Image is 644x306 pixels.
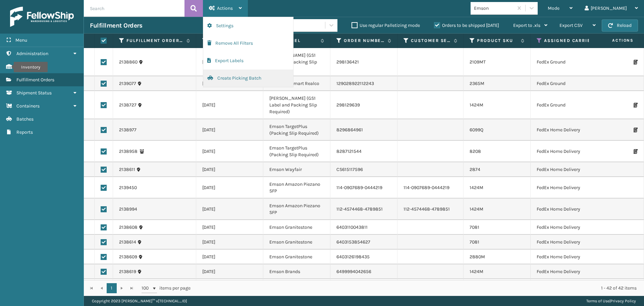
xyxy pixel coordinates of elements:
[470,254,485,260] a: 2880M
[470,167,480,172] a: 2874
[15,37,27,43] span: Menu
[196,162,263,177] td: [DATE]
[196,141,263,162] td: [DATE]
[263,235,330,250] td: Emson Granitestone
[119,127,137,133] a: 2138977
[126,38,183,44] label: Fulfillment Order Id
[119,166,135,173] a: 2138611
[263,91,330,119] td: [PERSON_NAME] (GS1 Label and Packing Slip Required)
[634,128,638,132] i: Print Packing Slip
[586,299,609,303] a: Terms of Use
[474,5,514,12] div: Emson
[330,220,397,235] td: 6403110043811
[203,35,293,52] button: Remove All Filters
[16,51,48,56] span: Administration
[142,283,191,293] span: items per page
[397,199,464,220] td: 112-4574468-4789851
[263,264,330,279] td: Emson Brands
[119,224,138,231] a: 2138608
[330,162,397,177] td: CS615117596
[119,184,137,191] a: 2139450
[263,119,330,141] td: Emson TargetPlus (Packing Slip Required)
[196,250,263,264] td: [DATE]
[470,148,481,154] a: 8208
[591,35,638,46] span: Actions
[470,127,483,133] a: 6099Q
[16,64,36,70] span: Inventory
[263,141,330,162] td: Emson TargetPlus (Packing Slip Required)
[263,220,330,235] td: Emson Granitestone
[203,52,293,70] button: Export Labels
[203,70,293,87] button: Create Picking Batch
[119,80,136,87] a: 2139077
[142,285,152,292] span: 100
[277,38,317,44] label: Channel
[634,103,638,107] i: Print Packing Slip
[330,250,397,264] td: 6403126198435
[548,5,559,11] span: Mode
[330,199,397,220] td: 112-4574468-4789851
[263,162,330,177] td: Emson Wayfair
[586,296,636,306] div: |
[196,119,263,141] td: [DATE]
[119,206,137,213] a: 2138994
[470,224,479,230] a: 7081
[434,23,499,28] label: Orders to be shipped [DATE]
[16,90,52,96] span: Shipment Status
[263,48,330,76] td: [PERSON_NAME] (GS1 Label and Packing Slip Required)
[330,119,397,141] td: 8296864961
[559,23,583,28] span: Export CSV
[119,102,137,108] a: 2138727
[470,269,483,274] a: 1424M
[10,7,74,27] img: logo
[203,17,293,35] button: Settings
[330,91,397,119] td: 298129639
[16,77,54,83] span: Fulfillment Orders
[330,279,397,294] td: 6403653337251
[196,76,263,91] td: [DATE]
[344,38,384,44] label: Order Number
[16,116,34,122] span: Batches
[119,148,138,155] a: 2138958
[92,296,187,306] p: Copyright 2023 [PERSON_NAME]™ v [TECHNICAL_ID]
[16,103,40,109] span: Containers
[352,23,420,28] label: Use regular Palletizing mode
[217,5,233,11] span: Actions
[119,254,137,260] a: 2138609
[634,149,638,154] i: Print Packing Slip
[411,38,450,44] label: Customer Service Order Number
[470,81,484,86] a: 2365M
[330,177,397,199] td: 114-0907689-0444219
[200,285,637,292] div: 1 - 42 of 42 items
[119,59,138,65] a: 2138860
[513,23,540,28] span: Export to .xls
[330,141,397,162] td: 8287121544
[477,38,518,44] label: Product SKU
[196,264,263,279] td: [DATE]
[263,250,330,264] td: Emson Granitestone
[397,177,464,199] td: 114-0907689-0444219
[470,102,483,108] a: 1424M
[330,48,397,76] td: 298136421
[119,268,136,275] a: 2138619
[196,279,263,294] td: [DATE]
[470,59,486,65] a: 2109MT
[90,21,142,30] h3: Fulfillment Orders
[196,177,263,199] td: [DATE]
[196,48,263,76] td: [DATE]
[544,38,634,44] label: Assigned Carrier Service
[470,185,483,190] a: 1424M
[610,299,636,303] a: Privacy Policy
[196,91,263,119] td: [DATE]
[330,235,397,250] td: 6403153854627
[119,239,136,246] a: 2138614
[16,129,33,135] span: Reports
[330,76,397,91] td: 129028922112243
[196,235,263,250] td: [DATE]
[634,60,638,64] i: Print Packing Slip
[263,279,330,294] td: Emson Granitestone
[263,76,330,91] td: Emson Walmart Realco
[470,239,479,245] a: 7081
[263,177,330,199] td: Emson Amazon Piezano SFP
[330,264,397,279] td: 6499994042656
